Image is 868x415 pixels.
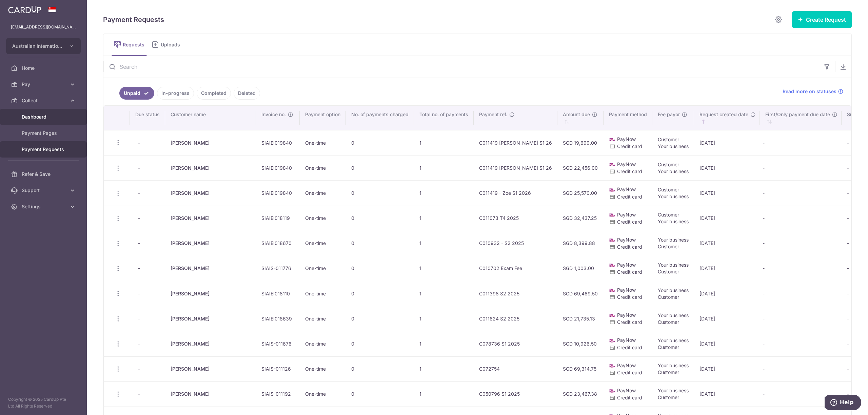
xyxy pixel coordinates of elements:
[760,381,842,407] td: -
[150,34,185,56] a: Uploads
[617,370,642,375] span: Credit card
[165,180,256,205] td: [PERSON_NAME]
[609,187,616,193] img: paynow-md-4fe65508ce96feda548756c5ee0e473c78d4820b8ea51387c6e4ad89e58a5e61.png
[300,381,346,407] td: One-time
[563,111,590,118] span: Amount due
[414,356,474,381] td: 1
[609,212,616,219] img: paynow-md-4fe65508ce96feda548756c5ee0e473c78d4820b8ea51387c6e4ad89e58a5e61.png
[414,106,474,130] th: Total no. of payments
[474,180,557,205] td: C011419 - Zoe S1 2026
[103,14,164,25] h5: Payment Requests
[760,281,842,306] td: -
[658,269,679,274] span: Customer
[557,231,604,256] td: SGD 8,399.88
[123,41,147,48] span: Requests
[165,256,256,281] td: [PERSON_NAME]
[658,219,689,224] span: Your business
[658,369,679,375] span: Customer
[414,155,474,180] td: 1
[414,180,474,205] td: 1
[658,137,679,142] span: Customer
[617,395,642,400] span: Credit card
[300,130,346,155] td: One-time
[256,106,300,130] th: Invoice no.
[694,381,760,407] td: [DATE]
[165,356,256,381] td: [PERSON_NAME]
[694,306,760,331] td: [DATE]
[474,381,557,407] td: C050796 S1 2025
[658,237,689,243] span: Your business
[135,264,143,273] span: -
[617,345,642,350] span: Credit card
[658,111,680,118] span: Fee payor
[699,111,748,118] span: Request created date
[130,106,165,130] th: Due status
[557,256,604,281] td: SGD 1,003.00
[694,281,760,306] td: [DATE]
[135,339,143,349] span: -
[557,130,604,155] td: SGD 19,699.00
[658,187,679,192] span: Customer
[22,65,66,71] span: Home
[617,168,642,174] span: Credit card
[760,106,842,130] th: First/Only payment due date : activate to sort column ascending
[557,180,604,205] td: SGD 25,570.00
[694,180,760,205] td: [DATE]
[414,256,474,281] td: 1
[617,244,642,250] span: Credit card
[103,56,819,78] input: Search
[617,186,636,192] span: PayNow
[346,206,414,231] td: 0
[474,256,557,281] td: C010702 Exam Fee
[256,356,300,381] td: SIAIS-011126
[165,306,256,331] td: [PERSON_NAME]
[346,231,414,256] td: 0
[414,206,474,231] td: 1
[474,281,557,306] td: C011398 S2 2025
[617,388,636,393] span: PayNow
[694,106,760,130] th: Request created date : activate to sort column ascending
[256,306,300,331] td: SIAIEI018639
[658,193,689,199] span: Your business
[658,168,689,174] span: Your business
[474,356,557,381] td: C072754
[22,203,66,210] span: Settings
[414,331,474,356] td: 1
[604,106,652,130] th: Payment method
[256,381,300,407] td: SIAIS-011192
[609,136,616,143] img: paynow-md-4fe65508ce96feda548756c5ee0e473c78d4820b8ea51387c6e4ad89e58a5e61.png
[694,130,760,155] td: [DATE]
[658,294,679,300] span: Customer
[792,11,852,28] button: Create Request
[557,106,604,130] th: Amount due : activate to sort column ascending
[557,381,604,407] td: SGD 23,467.38
[658,162,679,167] span: Customer
[609,312,616,319] img: paynow-md-4fe65508ce96feda548756c5ee0e473c78d4820b8ea51387c6e4ad89e58a5e61.png
[165,281,256,306] td: [PERSON_NAME]
[609,388,616,394] img: paynow-md-4fe65508ce96feda548756c5ee0e473c78d4820b8ea51387c6e4ad89e58a5e61.png
[165,106,256,130] th: Customer name
[12,43,62,49] span: Australian International School Pte Ltd
[6,38,81,54] button: Australian International School Pte Ltd
[474,206,557,231] td: C011073 T4 2025
[165,331,256,356] td: [PERSON_NAME]
[557,206,604,231] td: SGD 32,437.25
[617,161,636,167] span: PayNow
[256,281,300,306] td: SIAIEI018110
[783,88,836,95] span: Read more on statuses
[658,337,689,343] span: Your business
[694,231,760,256] td: [DATE]
[617,143,642,149] span: Credit card
[256,180,300,205] td: SIAIEI019840
[658,319,679,325] span: Customer
[658,287,689,293] span: Your business
[22,113,66,120] span: Dashboard
[135,188,143,198] span: -
[300,256,346,281] td: One-time
[346,256,414,281] td: 0
[760,231,842,256] td: -
[658,262,689,268] span: Your business
[15,5,29,11] span: Help
[22,146,66,153] span: Payment Requests
[474,106,557,130] th: Payment ref.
